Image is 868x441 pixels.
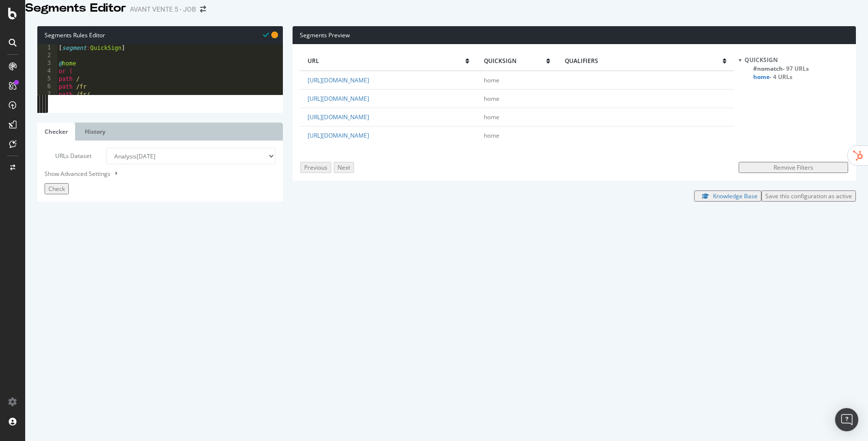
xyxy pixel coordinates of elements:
span: - 97 URLs [783,64,809,73]
a: [URL][DOMAIN_NAME] [308,76,369,84]
div: arrow-right-arrow-left [200,6,206,13]
a: [URL][DOMAIN_NAME] [308,113,369,121]
div: 1 [37,44,57,52]
a: [URL][DOMAIN_NAME] [308,131,369,140]
div: Segments Preview [293,26,856,44]
div: 3 [37,60,57,67]
span: home [484,131,499,140]
span: QuickSign [744,56,778,64]
div: 7 [37,91,57,98]
button: Remove Filters [739,162,848,173]
span: You have unsaved modifications [271,30,278,39]
div: 5 [37,75,57,83]
div: Remove Filters [743,163,844,172]
button: Check [45,183,69,194]
span: - 4 URLs [770,73,792,81]
div: AVANT VENTE 5 - JOB [130,4,196,14]
span: home [484,76,499,84]
div: Next [338,163,350,172]
a: Checker [37,123,75,141]
button: Previous [300,162,331,173]
div: Knowledge Base [713,192,758,200]
div: Show Advanced Settings [37,169,268,178]
span: qualifiers [565,57,723,65]
div: 6 [37,83,57,91]
a: [URL][DOMAIN_NAME] [308,94,369,103]
a: Knowledge Base [694,192,761,200]
div: 2 [37,52,57,60]
span: Syntax is valid [263,30,269,39]
button: Knowledge Base [694,190,761,202]
button: Save this configuration as active [761,190,856,202]
div: 4 [37,67,57,75]
span: Click to filter QuickSign on home [753,73,792,81]
span: Click to filter QuickSign on #nomatch [753,64,809,73]
label: URLs Dataset [37,148,99,164]
span: home [484,94,499,103]
a: History [77,123,113,141]
span: QuickSign [484,57,546,65]
span: url [308,57,465,65]
button: Next [334,162,354,173]
div: Previous [304,163,327,172]
div: Open Intercom Messenger [835,408,858,431]
span: home [484,113,499,121]
div: Segments Rules Editor [37,26,283,44]
div: Save this configuration as active [765,192,852,200]
span: Check [48,185,65,193]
